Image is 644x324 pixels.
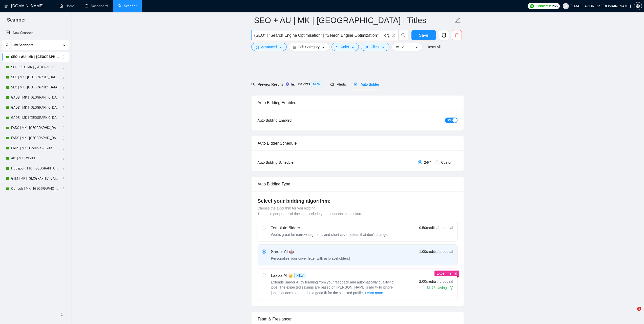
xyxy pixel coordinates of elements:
[361,43,390,51] button: userClientcaret-down
[258,118,324,123] div: Auto Bidding Enabled:
[11,174,59,184] a: GTM | MK | [GEOGRAPHIC_DATA] + Skills
[454,17,461,24] span: edit
[411,30,436,40] button: Save
[415,46,418,49] span: caret-down
[401,44,412,50] span: Vendor
[354,83,358,86] span: robot
[62,177,66,181] span: holder
[59,4,75,8] a: homeHome
[391,43,422,51] button: idcardVendorcaret-down
[439,160,455,165] span: Custom
[536,3,551,9] span: Connects:
[271,273,398,279] div: Laziza AI
[11,103,59,113] a: GADS | MK | [GEOGRAPHIC_DATA]
[439,30,449,40] button: copy
[365,290,383,296] span: Learn more
[438,279,453,284] span: / proposal
[341,44,349,50] span: Jobs
[251,43,287,51] button: settingAdvancedcaret-down
[398,30,408,40] button: search
[2,28,69,38] li: New Scanner
[256,46,259,49] span: setting
[271,249,350,255] div: Sardor AI 🤖
[254,32,389,39] input: Search Freelance Jobs...
[258,96,458,110] div: Auto Bidding Enabled
[365,290,383,296] button: Laziza AI NEWExtends Sardor AI by learning from your feedback and automatically qualifying jobs. ...
[62,187,66,191] span: holder
[11,153,59,163] a: AIO | MK | World
[452,30,462,40] button: delete
[62,106,66,110] span: holder
[62,146,66,150] span: holder
[62,55,66,59] span: holder
[627,307,639,319] iframe: Intercom live chat
[311,82,322,87] span: NEW
[382,46,385,49] span: caret-down
[258,160,324,165] div: Auto Bidding Schedule:
[279,46,282,49] span: caret-down
[419,249,437,254] span: 1.00 credits
[11,123,59,133] a: FADS | MK | [GEOGRAPHIC_DATA] | Titles
[251,83,255,86] span: search
[438,225,453,230] span: / proposal
[271,256,350,261] div: Personalise your cover letter with ai [placeholders]
[258,197,458,204] h4: Select your bidding algorithm:
[330,82,346,86] span: Alerts
[11,92,59,103] a: GADS | MK | [GEOGRAPHIC_DATA] | Titles
[552,3,557,9] span: 266
[62,65,66,69] span: holder
[261,44,277,50] span: Advanced
[285,82,290,86] div: Tooltip anchor
[634,2,642,10] button: setting
[427,44,441,50] a: Reset All
[11,133,59,143] a: FADS | MK | [GEOGRAPHIC_DATA]
[254,14,453,27] input: Scanner name...
[437,271,457,275] span: Experimental
[371,44,380,50] span: Client
[637,307,641,311] span: 1
[118,4,137,8] a: searchScanner
[450,286,453,290] span: info-circle
[291,82,295,86] span: area-chart
[399,33,408,37] span: search
[11,163,59,174] a: Hubspot | MK | [GEOGRAPHIC_DATA] | + Skills
[13,40,33,50] span: My Scanners
[62,136,66,140] span: holder
[438,249,453,254] span: / proposal
[11,143,59,153] a: FADS | MK | Oceania + Skills
[422,160,433,165] span: 24/7
[4,41,12,49] button: search
[11,62,59,72] a: SEO + AU | MK | [GEOGRAPHIC_DATA]
[62,126,66,130] span: holder
[271,232,388,237] div: Works great for narrow segments and short cover letters that don't change.
[271,280,394,295] span: Extends Sardor AI by learning from your feedback and automatically qualifying jobs. The expected ...
[2,40,69,194] li: My Scanners
[3,16,30,27] span: Scanner
[439,33,449,37] span: copy
[11,113,59,123] a: GADS | MK | [GEOGRAPHIC_DATA] + Skills
[288,273,293,279] span: 👑
[351,46,355,49] span: caret-down
[258,177,458,191] div: Auto Bidding Type
[419,225,437,231] span: 0.50 credits
[447,118,451,123] span: ON
[62,166,66,170] span: holder
[634,4,642,8] a: setting
[396,46,399,49] span: idcard
[365,46,369,49] span: user
[331,43,359,51] button: folderJobscaret-down
[11,82,59,92] a: SEO | MK | [GEOGRAPHIC_DATA]
[419,32,428,39] span: Save
[4,43,11,47] span: search
[6,28,65,38] a: New Scanner
[11,184,59,194] a: Consult | MK | [GEOGRAPHIC_DATA]
[289,43,329,51] button: barsJob Categorycaret-down
[85,4,108,8] a: dashboardDashboard
[419,279,437,284] span: 2.00 credits
[427,285,453,290] div: $1.73 savings
[336,46,339,49] span: folder
[291,82,322,86] span: Insights
[322,46,325,49] span: caret-down
[60,312,65,317] span: double-left
[330,83,334,86] span: notification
